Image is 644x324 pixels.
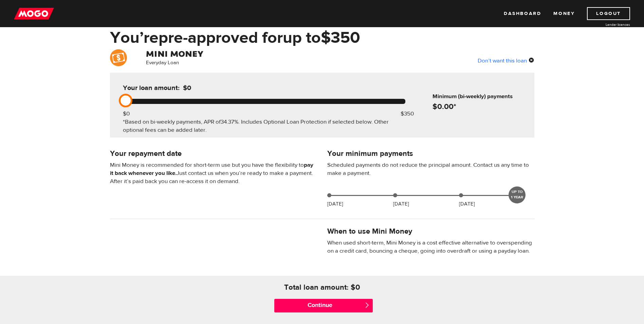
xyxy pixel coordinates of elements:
div: Don’t want this loan [478,56,534,65]
b: pay it back whenever you like. [110,161,313,177]
span: 34.37% [221,118,238,126]
p: [DATE] [459,200,475,208]
a: Logout [587,7,630,20]
h5: Your loan amount: [123,84,261,92]
h1: You’re pre-approved for up to [110,29,534,47]
a: Money [553,7,575,20]
h4: $ [433,102,532,111]
a: Lender licences [579,22,630,27]
p: Mini Money is recommended for short-term use but you have the flexibility to Just contact us when... [110,161,317,185]
p: Scheduled payments do not reduce the principal amount. Contact us any time to make a payment. [327,161,534,177]
span: $350 [321,28,360,48]
span:  [364,302,370,308]
p: [DATE] [393,200,409,208]
div: $350 [401,110,414,118]
p: [DATE] [327,200,343,208]
img: mogo_logo-11ee424be714fa7cbb0f0f49df9e16ec.png [14,7,54,20]
h4: Your minimum payments [327,149,534,158]
div: $0 [123,110,130,118]
a: Dashboard [504,7,541,20]
h4: Total loan amount: $ [284,283,355,292]
iframe: LiveChat chat widget [508,166,644,324]
div: *Based on bi-weekly payments, APR of . Includes Optional Loan Protection if selected below. Other... [123,118,405,134]
h4: When to use Mini Money [327,227,412,236]
h4: Your repayment date [110,149,317,158]
span: 0.00 [437,102,454,111]
h4: 0 [355,283,360,292]
h6: Minimum (bi-weekly) payments [433,92,532,101]
input: Continue [274,299,373,312]
span: $0 [183,84,191,92]
p: When used short-term, Mini Money is a cost effective alternative to overspending on a credit card... [327,239,534,255]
